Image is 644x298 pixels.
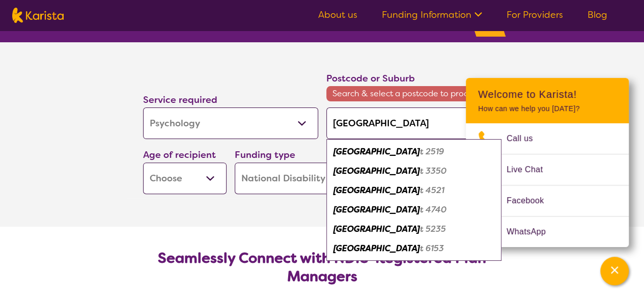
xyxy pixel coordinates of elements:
[507,9,563,21] a: For Providers
[331,200,496,220] div: Mount Pleasant 4740
[466,123,629,247] ul: Choose channel
[235,149,295,161] label: Funding type
[333,185,420,196] em: [GEOGRAPHIC_DATA]
[507,224,558,239] span: WhatsApp
[333,146,420,157] em: [GEOGRAPHIC_DATA]
[333,224,420,234] em: [GEOGRAPHIC_DATA]
[331,239,496,258] div: Mount Pleasant 6153
[333,166,420,176] em: [GEOGRAPHIC_DATA]
[331,142,496,161] div: Mount Pleasant 2519
[333,204,420,215] em: [GEOGRAPHIC_DATA]
[420,185,444,196] em: t 4521
[466,216,629,247] a: Web link opens in a new tab.
[420,224,446,234] em: t 5235
[478,88,617,100] h2: Welcome to Karista!
[331,161,496,181] div: Mount Pleasant 3350
[420,166,446,176] em: t 3350
[507,162,555,177] span: Live Chat
[12,8,64,23] img: Karista logo
[600,257,629,285] button: Channel Menu
[331,220,496,239] div: Mount Pleasant 5235
[420,204,446,215] em: t 4740
[331,181,496,200] div: Mount Pleasant 4521
[420,146,444,157] em: t 2519
[143,94,217,106] label: Service required
[587,9,607,21] a: Blog
[420,243,444,254] em: t 6153
[382,9,482,21] a: Funding Information
[326,107,501,139] input: Type
[466,78,629,247] div: Channel Menu
[478,104,617,113] p: How can we help you [DATE]?
[507,131,545,146] span: Call us
[326,72,415,85] label: Postcode or Suburb
[326,86,501,101] span: Search & select a postcode to proceed
[507,193,556,208] span: Facebook
[333,243,420,254] em: [GEOGRAPHIC_DATA]
[318,9,357,21] a: About us
[143,149,216,161] label: Age of recipient
[151,249,493,286] h2: Seamlessly Connect with NDIS-Registered Plan Managers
